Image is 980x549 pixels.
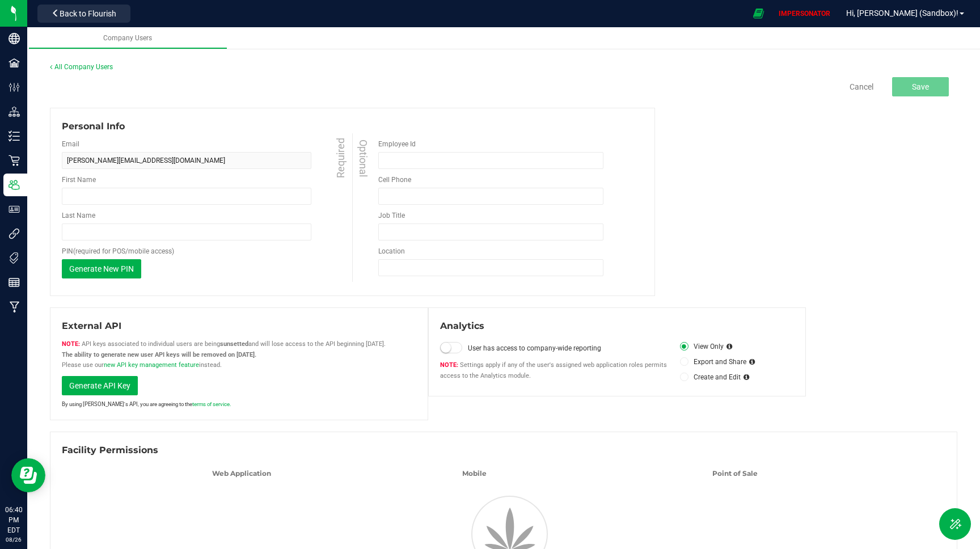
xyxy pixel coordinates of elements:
[62,139,79,149] label: Email
[9,130,20,142] inline-svg: Inventory
[846,9,958,18] span: Hi, [PERSON_NAME] (Sandbox)!
[774,9,835,19] p: IMPERSONATOR
[192,401,231,407] a: terms of service.
[62,120,643,133] div: Personal Info
[62,210,95,221] label: Last Name
[912,82,929,91] span: Save
[62,444,945,457] div: Facility Permissions
[62,259,141,278] button: Generate New PIN
[73,247,174,255] span: (required for POS/mobile access)
[5,505,22,535] p: 06:40 PM EDT
[62,351,256,358] strong: The ability to generate new user API keys will be removed on [DATE].
[69,381,130,390] span: Generate API Key
[850,81,873,92] a: Cancel
[680,341,724,352] label: View Only
[378,246,405,256] label: Location
[220,340,248,348] strong: sunsetted
[468,343,668,353] label: User has access to company-wide reporting
[378,175,411,185] label: Cell Phone
[680,357,746,367] label: Export and Share
[9,179,20,191] inline-svg: Users
[37,5,130,23] button: Back to Flourish
[356,140,371,177] span: Optional
[62,246,174,256] label: PIN
[892,77,949,96] button: Save
[440,361,667,379] span: Settings apply if any of the user's assigned web application roles permits access to the Analytic...
[680,372,741,382] label: Create and Edit
[746,2,771,24] span: Open Ecommerce Menu
[103,34,152,42] span: Company Users
[462,469,487,478] span: Mobile
[5,535,22,544] p: 08/26
[939,508,971,540] button: Toggle Menu
[9,106,20,117] inline-svg: Distribution
[9,252,20,264] inline-svg: Tags
[9,33,20,44] inline-svg: Company
[69,264,134,273] span: Generate New PIN
[378,210,405,221] label: Job Title
[9,301,20,312] inline-svg: Manufacturing
[60,9,116,18] span: Back to Flourish
[62,376,138,395] button: Generate API Key
[333,138,348,178] span: Required
[378,139,416,149] label: Employee Id
[712,469,758,478] span: Point of Sale
[104,361,199,369] a: new API key management feature
[62,340,386,369] span: API keys associated to individual users are being and will lose access to the API beginning [DATE...
[9,82,20,93] inline-svg: Configuration
[440,319,795,333] div: Analytics
[378,188,603,205] input: Format: (999) 999-9999
[62,319,416,333] div: External API
[9,57,20,69] inline-svg: Facilities
[11,458,45,492] iframe: Resource center
[62,400,231,408] small: By using [PERSON_NAME]'s API, you are agreeing to the
[9,277,20,288] inline-svg: Reports
[9,228,20,239] inline-svg: Integrations
[212,469,271,478] span: Web Application
[9,204,20,215] inline-svg: User Roles
[62,175,96,185] label: First Name
[9,155,20,166] inline-svg: Retail
[50,63,113,71] a: All Company Users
